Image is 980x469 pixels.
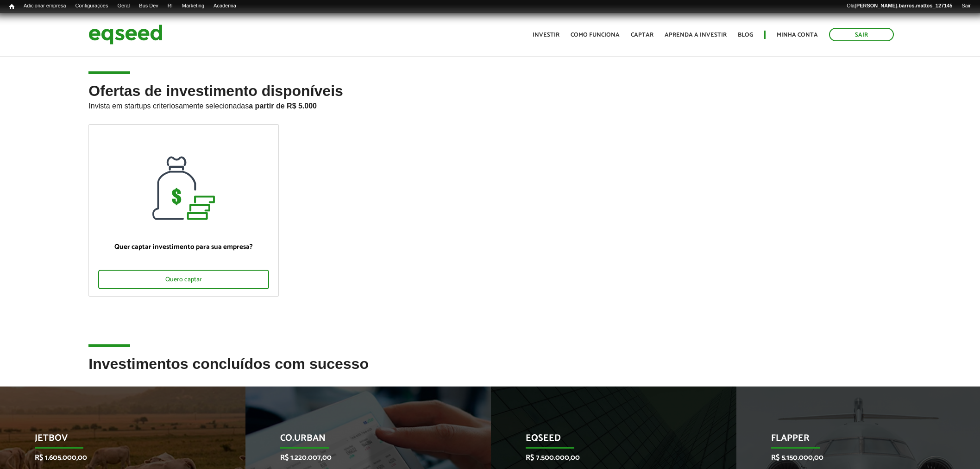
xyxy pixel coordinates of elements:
a: Configurações [71,2,113,10]
a: Aprenda a investir [665,32,727,38]
a: Bus Dev [134,2,163,10]
p: Invista em startups criteriosamente selecionadas [88,99,891,110]
a: Academia [209,2,241,10]
strong: a partir de R$ 5.000 [249,102,317,110]
div: Quero captar [98,270,269,289]
p: Co.Urban [280,433,442,449]
a: Como funciona [571,32,620,38]
a: Sair [957,2,975,10]
a: Quer captar investimento para sua empresa? Quero captar [88,124,279,297]
p: EqSeed [526,433,688,449]
a: Início [5,2,19,11]
span: Início [9,3,14,10]
p: JetBov [35,433,197,449]
a: Captar [631,32,653,38]
a: Sair [829,28,894,41]
p: R$ 1.220.007,00 [280,453,442,462]
p: R$ 5.150.000,00 [771,453,933,462]
strong: [PERSON_NAME].barros.mattos_127145 [854,3,952,8]
a: Marketing [177,2,209,10]
a: Geral [113,2,134,10]
a: Investir [533,32,559,38]
h2: Investimentos concluídos com sucesso [88,356,891,386]
p: R$ 1.605.000,00 [35,453,197,462]
a: Minha conta [777,32,818,38]
img: EqSeed [88,22,163,47]
h2: Ofertas de investimento disponíveis [88,83,891,124]
p: Flapper [771,433,933,449]
p: Quer captar investimento para sua empresa? [98,243,269,251]
a: RI [163,2,177,10]
a: Adicionar empresa [19,2,71,10]
p: R$ 7.500.000,00 [526,453,688,462]
a: Olá[PERSON_NAME].barros.mattos_127145 [842,2,957,10]
a: Blog [738,32,753,38]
